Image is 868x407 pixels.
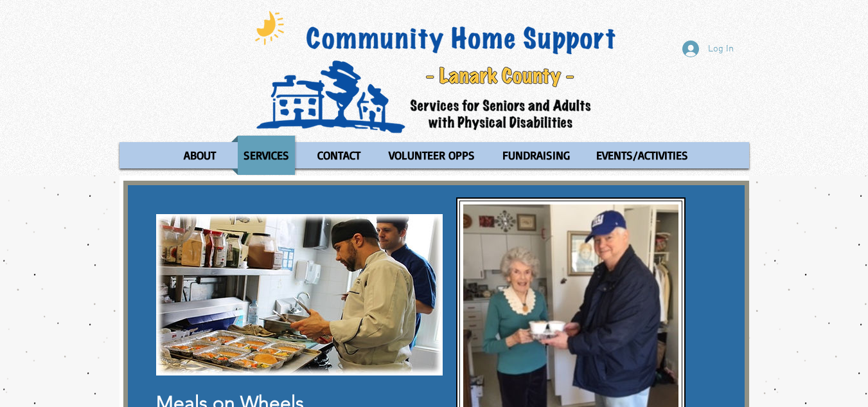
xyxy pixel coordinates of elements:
[584,136,700,175] a: EVENTS/ACTIVITIES
[704,42,738,56] span: Log In
[376,136,487,175] a: VOLUNTEER OPPS
[490,136,581,175] a: FUNDRAISING
[590,136,694,175] p: EVENTS/ACTIVITIES
[231,136,301,175] a: SERVICES
[238,136,295,175] p: SERVICES
[383,136,481,175] p: VOLUNTEER OPPS
[673,37,743,61] button: Log In
[305,136,373,175] a: CONTACT
[120,136,749,175] nav: Site
[171,136,228,175] a: ABOUT
[312,136,366,175] p: CONTACT
[497,136,576,175] p: FUNDRAISING
[178,136,222,175] p: ABOUT
[156,214,443,375] img: Hot MOW.jpg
